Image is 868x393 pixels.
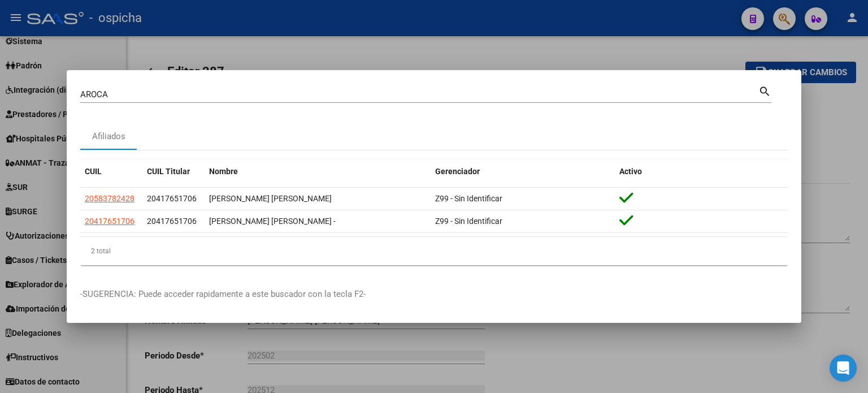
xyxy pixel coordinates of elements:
span: 20583782428 [85,194,134,203]
span: CUIL [85,167,102,176]
span: Gerenciador [435,167,480,176]
p: -SUGERENCIA: Puede acceder rapidamente a este buscador con la tecla F2- [80,288,788,301]
span: Nombre [209,167,238,176]
div: Afiliados [92,130,125,143]
div: [PERSON_NAME] [PERSON_NAME] [209,192,426,205]
datatable-header-cell: CUIL [80,159,142,184]
span: 20417651706 [147,194,197,203]
span: 20417651706 [85,217,134,226]
span: CUIL Titular [147,167,190,176]
div: Open Intercom Messenger [830,355,857,382]
datatable-header-cell: Gerenciador [431,159,615,184]
div: [PERSON_NAME] [PERSON_NAME] - [209,215,426,228]
span: Z99 - Sin Identificar [435,194,502,203]
datatable-header-cell: CUIL Titular [142,159,205,184]
div: 2 total [80,237,788,265]
mat-icon: search [758,84,771,97]
span: 20417651706 [147,217,197,226]
span: Activo [619,167,642,176]
datatable-header-cell: Activo [615,159,788,184]
datatable-header-cell: Nombre [205,159,431,184]
span: Z99 - Sin Identificar [435,217,502,226]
